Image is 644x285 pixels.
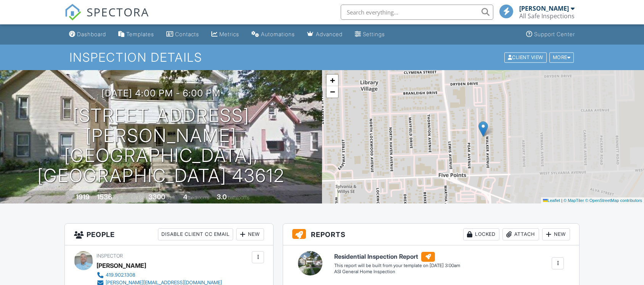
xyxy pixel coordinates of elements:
a: Leaflet [543,198,560,203]
span: sq. ft. [113,195,124,200]
a: SPECTORA [64,10,149,26]
span: | [561,198,562,203]
div: 1919 [76,193,90,201]
a: Dashboard [66,27,109,42]
div: Templates [126,31,154,37]
a: Zoom in [327,75,338,86]
div: Settings [363,31,385,37]
div: Attach [502,228,539,240]
div: Automations [261,31,295,37]
a: Client View [504,54,549,60]
h1: Inspection Details [69,51,575,64]
span: bathrooms [228,195,250,200]
span: bedrooms [188,195,209,200]
a: 419.902.1308 [97,271,222,279]
div: Contacts [175,31,199,37]
h6: Residential Inspection Report [334,252,460,262]
h1: [STREET_ADDRESS][PERSON_NAME] [GEOGRAPHIC_DATA], [GEOGRAPHIC_DATA] 43612 [12,106,310,186]
a: Advanced [304,27,346,42]
div: Disable Client CC Email [158,228,233,240]
a: © MapTiler [563,198,584,203]
span: − [330,87,335,96]
div: ASI General Home Inspection [334,269,460,275]
a: Metrics [208,27,242,42]
div: 3300 [148,193,165,201]
a: Templates [115,27,157,42]
div: Advanced [316,31,343,37]
span: sq.ft. [166,195,176,200]
img: The Best Home Inspection Software - Spectora [64,4,81,21]
div: This report will be built from your template on [DATE] 3:00am [334,263,460,269]
div: Dashboard [77,31,106,37]
span: Lot Size [131,195,147,200]
div: Locked [463,228,499,240]
div: 4 [183,193,187,201]
div: Support Center [534,31,575,37]
a: Contacts [163,27,202,42]
div: Client View [504,52,547,62]
span: SPECTORA [87,4,149,20]
a: Automations (Basic) [248,27,298,42]
input: Search everything... [341,5,493,20]
h3: [DATE] 4:00 pm - 6:00 pm [101,88,221,98]
div: 3.0 [217,193,227,201]
span: Built [66,195,75,200]
div: Metrics [219,31,239,37]
img: Marker [478,121,488,137]
span: Inspector [97,253,123,259]
div: 1536 [97,193,112,201]
div: All Safe Inspections [519,12,575,20]
div: More [549,52,574,62]
span: + [330,75,335,85]
div: New [236,228,264,240]
h3: Reports [283,224,579,245]
div: [PERSON_NAME] [519,5,569,12]
div: New [542,228,570,240]
a: Zoom out [327,86,338,98]
div: [PERSON_NAME] [97,260,146,271]
h3: People [65,224,274,245]
a: © OpenStreetMap contributors [585,198,642,203]
div: 419.902.1308 [106,272,135,278]
a: Support Center [523,27,578,42]
a: Settings [352,27,388,42]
